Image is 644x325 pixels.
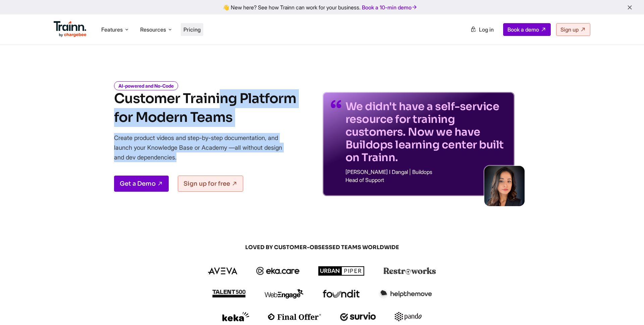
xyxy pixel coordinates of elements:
[4,4,640,10] div: 👋 New here? See how Trainn can work for your business.
[222,312,249,321] img: keka logo
[161,244,483,251] span: LOVED BY CUSTOMER-OBSESSED TEAMS WORLDWIDE
[114,133,292,162] p: Create product videos and step-by-step documentation, and launch your Knowledge Base or Academy —...
[114,176,169,192] a: Get a Demo
[610,293,644,325] iframe: Chat Widget
[331,100,341,108] img: quotes-purple.41a7099.svg
[379,289,432,298] img: helpthemove logo
[484,166,525,206] img: sabina-buildops.d2e8138.png
[114,89,296,127] h1: Customer Training Platform for Modern Teams
[466,24,498,36] a: Log in
[340,312,376,321] img: survio logo
[265,289,304,298] img: webengage logo
[183,26,201,33] a: Pricing
[178,176,243,192] a: Sign up for free
[140,26,166,33] span: Resources
[101,26,123,33] span: Features
[256,267,300,275] img: ekacare logo
[503,23,551,36] a: Book a demo
[479,26,494,33] span: Log in
[383,267,436,275] img: restroworks logo
[556,23,590,36] a: Sign up
[395,312,422,321] img: pando logo
[208,268,237,274] img: aveva logo
[560,26,579,33] span: Sign up
[268,313,321,320] img: finaloffer logo
[318,266,365,276] img: urbanpiper logo
[361,3,419,12] a: Book a 10-min demo
[345,177,506,183] p: Head of Support
[212,289,246,298] img: talent500 logo
[507,26,539,33] span: Book a demo
[345,100,506,164] p: We didn't have a self-service resource for training customers. Now we have Buildops learning cent...
[54,21,87,37] img: Trainn Logo
[114,81,178,90] i: AI-powered and No-Code
[322,290,360,298] img: foundit logo
[345,169,506,175] p: [PERSON_NAME] I Dangal | Buildops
